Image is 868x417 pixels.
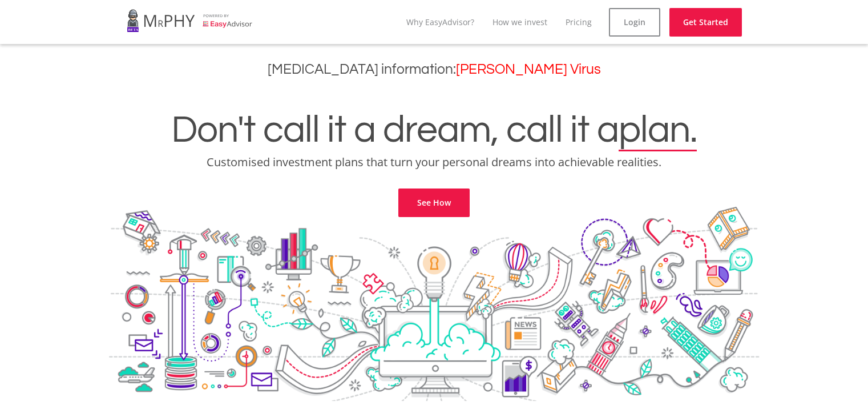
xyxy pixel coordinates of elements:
a: [PERSON_NAME] Virus [456,62,601,77]
p: Customised investment plans that turn your personal dreams into achievable realities. [9,154,859,170]
a: How we invest [492,17,547,27]
a: Why EasyAdvisor? [406,17,474,27]
a: Get Started [669,8,742,37]
a: Pricing [566,17,592,27]
h3: [MEDICAL_DATA] information: [9,61,859,78]
a: Login [609,8,660,37]
span: plan. [619,111,697,150]
a: See How [398,189,470,217]
h1: Don't call it a dream, call it a [9,111,859,150]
